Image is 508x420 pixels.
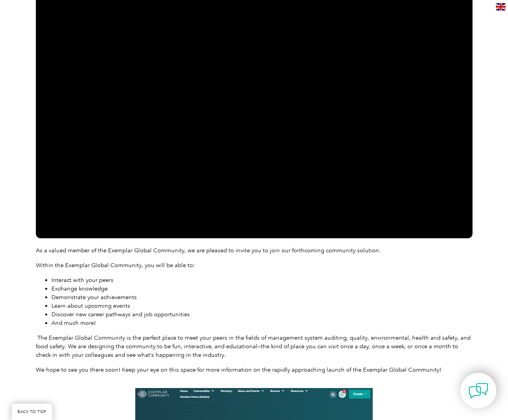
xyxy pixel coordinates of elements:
a: BACK TO TOP [12,404,52,420]
span: Interact with your peers [51,276,113,284]
span: And much more! [51,319,96,326]
img: en [496,3,506,11]
span: Discover new career pathways and job opportunities [51,311,190,318]
span: Learn about upcoming events [51,302,130,309]
span: Demonstrate your achievements [51,294,137,301]
span: The Exemplar Global Community is the perfect place to meet your peers in the fields of management... [36,334,471,358]
span: Exchange knowledge [51,285,108,292]
span: As a valued member of the Exemplar Global Community, we are pleased to invite you to join our for... [36,247,381,254]
img: contact-chat.png [469,381,488,401]
span: We hope to see you there soon! Keep your eye on this space for more information on the rapidly ap... [36,366,441,373]
span: Within the Exemplar Global Community, you will be able to: [36,262,195,269]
